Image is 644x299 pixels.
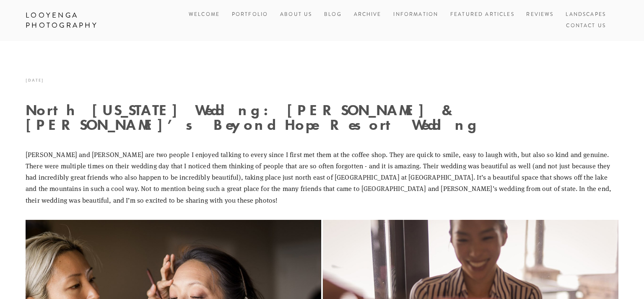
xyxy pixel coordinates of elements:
[26,75,44,86] time: [DATE]
[189,9,220,21] a: Welcome
[566,21,606,32] a: Contact Us
[354,9,382,21] a: Archive
[232,11,268,18] a: Portfolio
[280,9,312,21] a: About Us
[566,9,606,21] a: Landscapes
[526,9,553,21] a: Reviews
[450,9,514,21] a: Featured Articles
[393,11,438,18] a: Information
[324,9,342,21] a: Blog
[19,8,154,33] a: Looyenga Photography
[26,103,618,132] h1: North [US_STATE] Wedding: [PERSON_NAME] & [PERSON_NAME]’s Beyond Hope Resort Wedding
[26,149,618,206] p: [PERSON_NAME] and [PERSON_NAME] are two people I enjoyed talking to every since I first met them ...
